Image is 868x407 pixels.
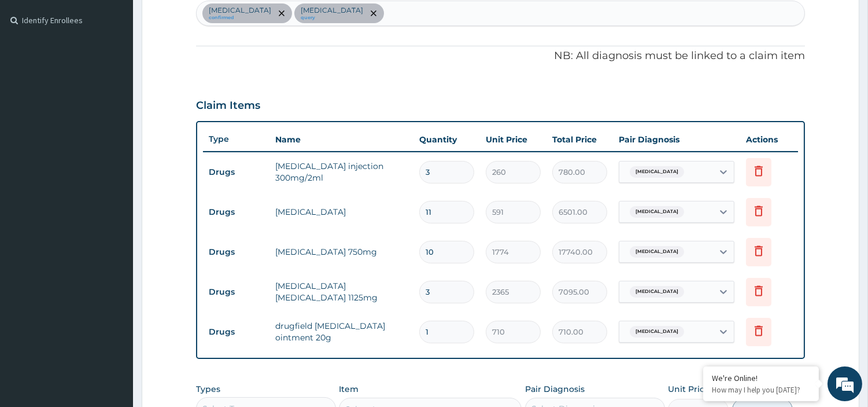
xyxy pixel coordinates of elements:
label: Unit Price [668,383,710,395]
small: confirmed [209,15,271,21]
span: [MEDICAL_DATA] [630,286,684,298]
span: [MEDICAL_DATA] [630,246,684,258]
th: Name [269,128,413,151]
td: [MEDICAL_DATA] injection 300mg/2ml [269,155,413,189]
h3: Claim Items [196,100,260,112]
td: [MEDICAL_DATA] 750mg [269,240,413,263]
span: remove selection option [368,8,379,19]
div: Chat with us now [60,65,194,80]
img: d_794563401_company_1708531726252_794563401 [21,58,47,87]
small: query [301,15,363,21]
span: [MEDICAL_DATA] [630,326,684,338]
td: drugfield [MEDICAL_DATA] ointment 20g [269,314,413,349]
div: We're Online! [712,373,810,383]
th: Unit Price [480,128,546,151]
p: [MEDICAL_DATA] [301,6,363,15]
td: [MEDICAL_DATA] [269,200,413,223]
th: Total Price [546,128,613,151]
span: We're online! [67,127,160,244]
div: Minimize live chat window [190,6,217,34]
td: Drugs [203,162,269,183]
td: Drugs [203,281,269,303]
td: Drugs [203,241,269,263]
td: Drugs [203,321,269,343]
label: Types [196,384,220,394]
label: Pair Diagnosis [525,383,585,395]
textarea: Type your message and hit 'Enter' [6,278,220,319]
span: [MEDICAL_DATA] [630,166,684,178]
th: Actions [740,128,798,151]
th: Type [203,129,269,150]
p: [MEDICAL_DATA] [209,6,271,15]
label: Item [339,383,359,395]
p: NB: All diagnosis must be linked to a claim item [196,49,805,64]
th: Pair Diagnosis [613,128,740,151]
p: How may I help you today? [712,385,810,395]
span: remove selection option [276,8,287,19]
th: Quantity [413,128,480,151]
td: Drugs [203,201,269,223]
span: [MEDICAL_DATA] [630,206,684,218]
td: [MEDICAL_DATA] [MEDICAL_DATA] 1125mg [269,274,413,309]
